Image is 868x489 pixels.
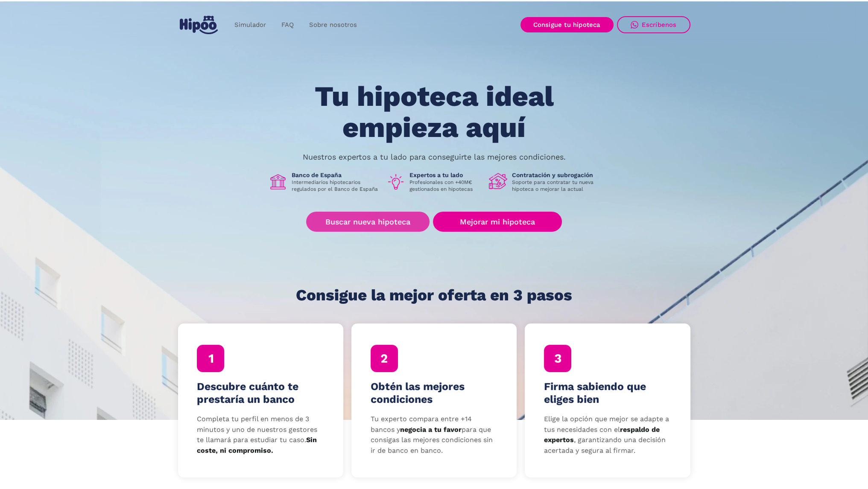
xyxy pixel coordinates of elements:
[197,380,324,406] h4: Descubre cuánto te prestaría un banco
[301,17,365,33] a: Sobre nosotros
[178,12,220,38] a: home
[409,179,482,192] p: Profesionales con +40M€ gestionados en hipotecas
[274,17,301,33] a: FAQ
[617,16,690,33] a: Escríbenos
[642,21,677,29] div: Escríbenos
[371,380,498,406] h4: Obtén las mejores condiciones
[544,380,671,406] h4: Firma sabiendo que eliges bien
[409,171,482,179] h1: Expertos a tu lado
[292,171,380,179] h1: Banco de España
[520,17,614,32] a: Consigue tu hipoteca
[433,212,561,232] a: Mejorar mi hipoteca
[296,287,572,304] h1: Consigue la mejor oferta en 3 pasos
[512,179,600,192] p: Soporte para contratar tu nueva hipoteca o mejorar la actual
[292,179,380,192] p: Intermediarios hipotecarios regulados por el Banco de España
[306,212,430,232] a: Buscar nueva hipoteca
[512,171,600,179] h1: Contratación y subrogación
[400,425,462,434] strong: negocia a tu favor
[303,154,566,160] p: Nuestros expertos a tu lado para conseguirte las mejores condiciones.
[544,414,671,456] p: Elige la opción que mejor se adapte a tus necesidades con el , garantizando una decisión acertada...
[371,414,498,456] p: Tu experto compara entre +14 bancos y para que consigas las mejores condiciones sin ir de banco e...
[272,81,596,143] h1: Tu hipoteca ideal empieza aquí
[197,436,317,454] strong: Sin coste, ni compromiso.
[227,17,274,33] a: Simulador
[197,414,324,456] p: Completa tu perfil en menos de 3 minutos y uno de nuestros gestores te llamará para estudiar tu c...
